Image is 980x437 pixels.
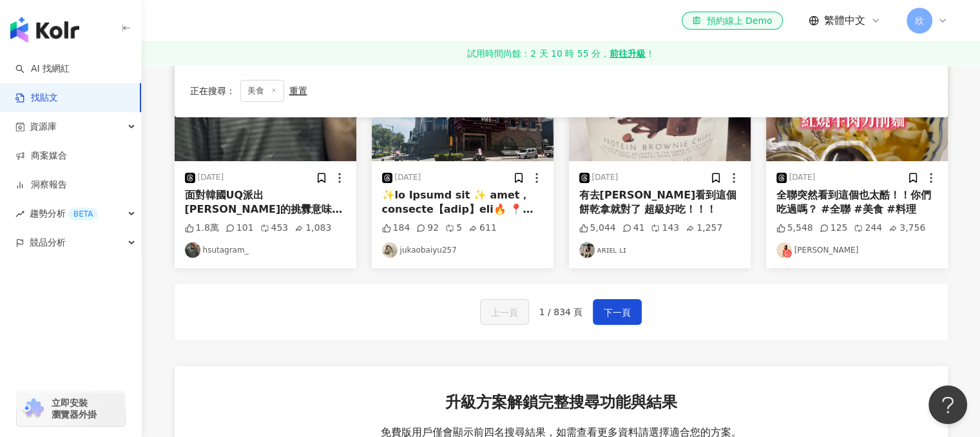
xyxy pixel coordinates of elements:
img: chrome extension [21,398,46,419]
div: 41 [622,222,645,235]
a: 找貼文 [15,92,58,104]
div: 101 [226,222,254,235]
span: 趨勢分析 [30,199,98,228]
div: 面對韓國UQ派出[PERSON_NAME]的挑釁意味濃厚 [185,188,346,217]
span: 下一頁 [604,305,631,320]
div: 1,257 [686,222,722,235]
span: 美食 [240,80,284,102]
iframe: Help Scout Beacon - Open [928,385,967,424]
div: 92 [416,222,439,235]
a: 商案媒合 [15,150,67,162]
a: 洞察報告 [15,179,67,191]
span: 正在搜尋 ： [190,86,235,96]
span: 升級方案解鎖完整搜尋功能與結果 [445,392,677,414]
div: ✨lo Ipsumd sit ✨ amet，consecte【adip】eli🔥 📍 seddoei 6 te！incididuntut。 ⚡ labore？ 🚶‍♀️ et 92:90 dol... [382,188,543,217]
a: searchAI 找網紅 [15,63,70,75]
button: 上一頁 [480,299,529,325]
img: KOL Avatar [185,242,200,258]
div: [DATE] [198,172,224,183]
strong: 前往升級 [610,47,646,60]
span: 競品分析 [30,228,66,257]
span: rise [15,209,24,218]
a: 試用時間尚餘：2 天 10 時 55 分，前往升級！ [142,42,980,65]
div: 全聯突然看到這個也太酷！！你們吃過嗎？ #全聯 #美食 #料理 [776,188,937,217]
div: 有去[PERSON_NAME]看到這個餅乾拿就對了 超級好吃！！！ [579,188,740,217]
div: 3,756 [889,222,925,235]
span: 立即安裝 瀏覽器外掛 [52,397,97,420]
a: KOL Avatar[PERSON_NAME] [776,242,937,258]
span: 資源庫 [30,112,57,141]
a: 預約線上 Demo [682,12,782,30]
div: 重置 [289,86,307,96]
div: [DATE] [395,172,421,183]
div: 5,044 [579,222,616,235]
div: 預約線上 Demo [692,14,772,27]
a: KOL Avatarhsutagram_ [185,242,346,258]
div: [DATE] [592,172,619,183]
img: KOL Avatar [382,242,398,258]
img: KOL Avatar [579,242,595,258]
a: KOL Avatarjukaobaiyu257 [382,242,543,258]
div: BETA [68,208,98,220]
div: 125 [820,222,848,235]
div: 143 [651,222,679,235]
a: KOL Avatarᴀʀɪᴇʟ ʟɪ [579,242,740,258]
button: 下一頁 [593,299,642,325]
img: KOL Avatar [776,242,792,258]
span: 1 / 834 頁 [539,307,583,317]
div: 5 [445,222,462,235]
img: logo [10,17,79,43]
div: 184 [382,222,410,235]
div: 5,548 [776,222,813,235]
span: 繁體中文 [824,14,865,28]
div: 453 [260,222,289,235]
div: 244 [854,222,882,235]
a: chrome extension立即安裝 瀏覽器外掛 [17,391,125,426]
div: 1,083 [294,222,331,235]
div: [DATE] [789,172,816,183]
span: 欣 [915,14,924,28]
div: 1.8萬 [185,222,219,235]
div: 611 [468,222,497,235]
